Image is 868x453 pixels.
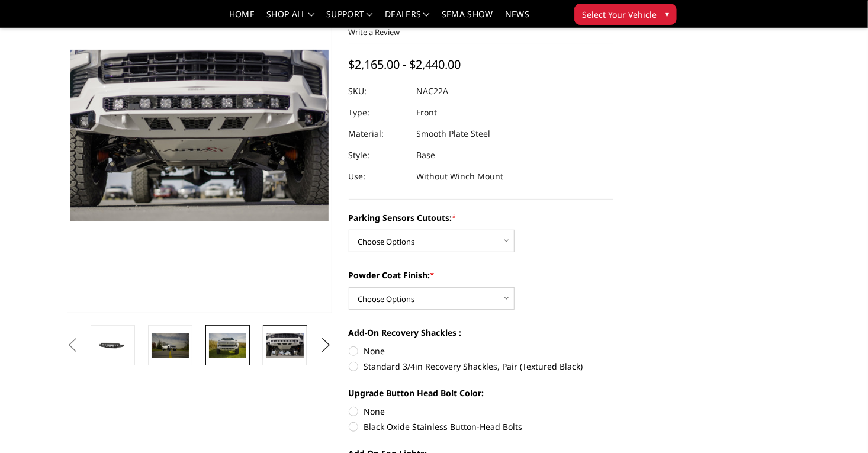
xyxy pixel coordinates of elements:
[417,102,438,123] dd: Front
[417,81,449,102] dd: NAC22A
[326,10,373,27] a: Support
[349,56,461,72] span: $2,165.00 - $2,440.00
[349,269,614,281] label: Powder Coat Finish:
[385,10,430,27] a: Dealers
[349,345,614,357] label: None
[349,360,614,372] label: Standard 3/4in Recovery Shackles, Pair (Textured Black)
[209,333,246,358] img: 2022-2025 Chevrolet Silverado 1500 - Freedom Series - Base Front Bumper (non-winch)
[266,333,304,358] img: 2022-2025 Chevrolet Silverado 1500 - Freedom Series - Base Front Bumper (non-winch)
[349,405,614,417] label: None
[317,336,335,354] button: Next
[349,211,614,224] label: Parking Sensors Cutouts:
[349,81,408,102] dt: SKU:
[442,10,493,27] a: SEMA Show
[574,4,677,25] button: Select Your Vehicle
[417,166,504,187] dd: Without Winch Mount
[349,326,614,339] label: Add-On Recovery Shackles :
[349,102,408,123] dt: Type:
[417,144,436,166] dd: Base
[505,10,529,27] a: News
[64,336,82,354] button: Previous
[349,387,614,399] label: Upgrade Button Head Bolt Color:
[152,333,189,358] img: 2022-2025 Chevrolet Silverado 1500 - Freedom Series - Base Front Bumper (non-winch)
[349,27,400,37] a: Write a Review
[582,8,657,21] span: Select Your Vehicle
[229,10,255,27] a: Home
[349,166,408,187] dt: Use:
[349,144,408,166] dt: Style:
[417,123,491,144] dd: Smooth Plate Steel
[665,8,669,20] span: ▾
[349,420,614,433] label: Black Oxide Stainless Button-Head Bolts
[266,10,314,27] a: shop all
[349,123,408,144] dt: Material:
